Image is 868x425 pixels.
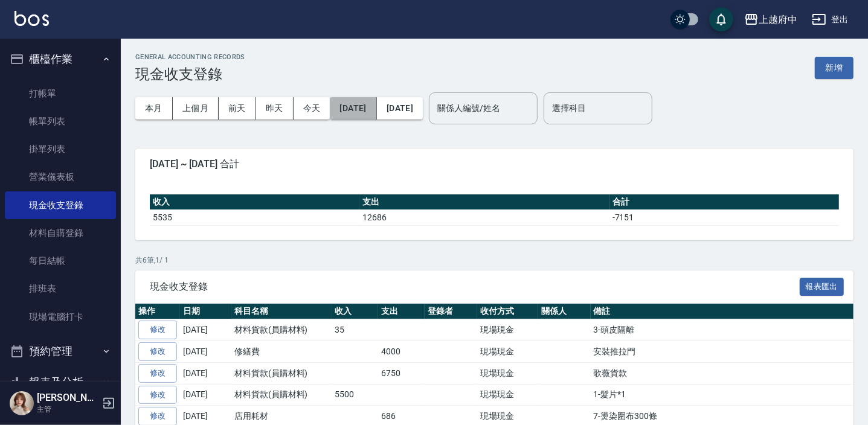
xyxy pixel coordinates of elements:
a: 修改 [138,364,177,383]
th: 科目名稱 [231,304,332,319]
h2: GENERAL ACCOUNTING RECORDS [135,53,245,61]
a: 現場電腦打卡 [5,303,116,331]
button: 櫃檯作業 [5,43,116,75]
h5: [PERSON_NAME] [37,392,98,404]
a: 帳單列表 [5,107,116,135]
td: 現場現金 [477,319,538,341]
th: 操作 [135,304,180,319]
p: 共 6 筆, 1 / 1 [135,255,854,266]
a: 掛單列表 [5,135,116,163]
th: 日期 [180,304,231,319]
a: 打帳單 [5,80,116,107]
td: 材料貨款(員購材料) [231,384,332,406]
td: 12686 [359,209,609,225]
button: 前天 [219,97,256,120]
td: 6750 [378,362,425,384]
span: [DATE] ~ [DATE] 合計 [150,158,839,170]
td: [DATE] [180,362,231,384]
td: 材料貨款(員購材料) [231,319,332,341]
a: 修改 [138,321,177,339]
p: 主管 [37,404,98,415]
img: Logo [14,11,49,26]
th: 收入 [150,194,359,210]
h3: 現金收支登錄 [135,66,245,83]
button: save [709,7,733,31]
a: 現金收支登錄 [5,191,116,219]
button: 預約管理 [5,336,116,367]
th: 收付方式 [477,304,538,319]
button: 上越府中 [739,7,802,32]
button: [DATE] [377,97,423,120]
a: 報表匯出 [800,280,844,292]
th: 關係人 [538,304,591,319]
a: 修改 [138,386,177,404]
div: 上越府中 [759,12,797,27]
td: 現場現金 [477,384,538,406]
td: 35 [332,319,379,341]
button: 新增 [815,57,854,79]
button: 今天 [294,97,330,120]
button: 昨天 [256,97,294,120]
td: 修繕費 [231,341,332,363]
td: -7151 [609,209,839,225]
button: 報表及分析 [5,366,116,398]
td: 材料貨款(員購材料) [231,362,332,384]
td: [DATE] [180,341,231,363]
td: 現場現金 [477,362,538,384]
a: 修改 [138,342,177,361]
button: 登出 [807,8,854,31]
td: 現場現金 [477,341,538,363]
a: 營業儀表板 [5,163,116,191]
span: 現金收支登錄 [150,281,800,293]
button: 本月 [135,97,173,120]
button: 報表匯出 [800,278,844,296]
th: 登錄者 [425,304,477,319]
a: 排班表 [5,275,116,302]
button: 上個月 [173,97,219,120]
td: [DATE] [180,384,231,406]
button: [DATE] [330,97,376,120]
a: 每日結帳 [5,247,116,275]
td: 5535 [150,209,359,225]
th: 合計 [609,194,839,210]
th: 支出 [378,304,425,319]
td: 5500 [332,384,379,406]
a: 新增 [815,62,854,73]
td: 4000 [378,341,425,363]
th: 收入 [332,304,379,319]
img: Person [10,391,34,415]
td: [DATE] [180,319,231,341]
th: 支出 [359,194,609,210]
a: 材料自購登錄 [5,219,116,247]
